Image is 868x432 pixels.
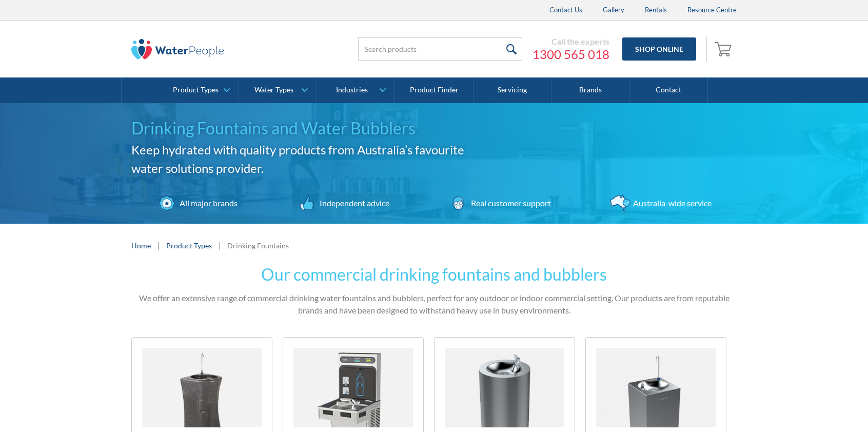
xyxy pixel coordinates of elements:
[177,197,238,209] div: All major brands
[166,240,212,251] a: Product Types
[468,197,551,209] div: Real customer support
[131,292,737,317] p: We offer an extensive range of commercial drinking water fountains and bubblers, perfect for any ...
[131,141,480,178] h2: Keep hydrated with quality products from Australia’s favourite water solutions provider.
[622,37,696,61] a: Shop Online
[336,86,368,94] div: Industries
[317,77,394,103] a: Industries
[239,77,317,103] a: Water Types
[317,197,389,209] div: Independent advice
[173,86,219,94] div: Product Types
[715,41,734,57] img: shopping cart
[358,37,522,61] input: Search products
[551,77,629,103] a: Brands
[131,116,480,141] h1: Drinking Fountains and Water Bubblers
[227,240,289,251] div: Drinking Fountains
[532,47,609,62] a: 1300 565 018
[395,77,473,103] a: Product Finder
[630,197,712,209] div: Australia-wide service
[131,240,151,251] a: Home
[131,39,224,60] img: The Water People
[712,37,737,62] a: Open cart
[629,77,707,103] a: Contact
[254,86,293,94] div: Water Types
[156,239,161,251] div: |
[217,239,222,251] div: |
[161,77,238,103] a: Product Types
[131,262,737,287] h2: Our commercial drinking fountains and bubblers
[474,77,551,103] a: Servicing
[532,36,609,47] div: Call the experts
